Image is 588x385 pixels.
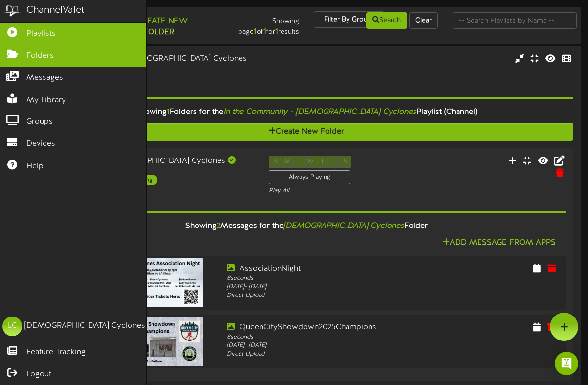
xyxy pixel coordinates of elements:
div: [DATE] - [DATE] [227,283,429,291]
button: Clear [409,12,438,29]
span: My Library [26,95,66,106]
button: Add Message From Apps [439,237,559,249]
span: Feature Tracking [26,347,86,358]
button: Create New Folder [39,123,573,141]
span: Logout [26,369,51,380]
i: In the Community - [DEMOGRAPHIC_DATA] Cyclones [223,108,416,116]
div: Play All [269,187,388,195]
input: -- Search Playlists by Name -- [453,12,577,29]
div: [DEMOGRAPHIC_DATA] Cyclones [91,156,254,167]
div: Direct Upload [227,350,429,359]
div: AssociationNight [227,263,429,274]
span: Folders [26,50,54,62]
span: Groups [26,116,53,128]
button: Create New Folder [111,15,206,39]
span: Playlists [26,28,56,40]
strong: 1 [275,27,278,36]
div: Direct Upload [227,292,429,300]
span: 2 [217,222,220,230]
div: LC [2,317,22,336]
button: Filter By Group [314,11,384,28]
div: QueenCityShowdown2025Champions [227,322,429,333]
img: 20d2be83-d800-4c64-b015-036c70191c4a.png [116,258,203,307]
div: 8 seconds [227,333,429,341]
div: Landscape ( 16:9 ) [91,166,254,175]
div: 8 seconds [227,274,429,283]
div: [DATE] - [DATE] [227,341,429,350]
div: Showing page of for results [214,11,306,38]
span: Messages [26,72,63,84]
span: Devices [26,138,55,150]
span: Help [26,161,44,172]
div: ChannelValet [26,3,85,18]
span: 1 [167,108,170,116]
i: [DEMOGRAPHIC_DATA] Cyclones [283,222,404,230]
div: Open Intercom Messenger [555,352,578,375]
strong: 1 [263,27,266,36]
div: Showing Messages for the Folder [39,216,573,237]
img: 6a269776-498d-4b3c-ae1a-92ec556725f1.png [116,317,203,366]
div: Always Playing [269,170,350,184]
strong: 1 [254,27,257,36]
button: Search [366,12,407,29]
div: Showing Folders for the Playlist (Channel) [32,102,581,123]
div: [DEMOGRAPHIC_DATA] Cyclones [24,320,145,332]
